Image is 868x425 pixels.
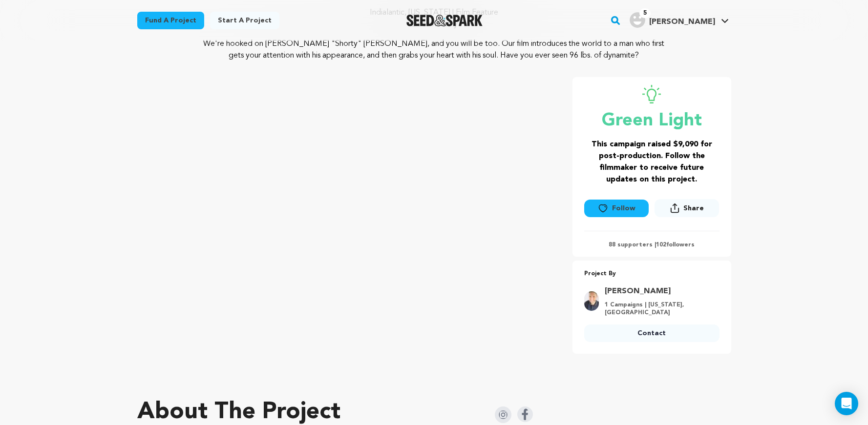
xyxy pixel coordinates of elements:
a: Seed&Spark Homepage [406,15,483,26]
span: Share [655,199,719,221]
h3: This campaign raised $9,090 for post-production. Follow the filmmaker to receive future updates o... [584,139,720,185]
a: Kathy K.'s Profile [628,10,731,28]
p: 88 supporters | followers [584,241,720,249]
span: [PERSON_NAME] [649,18,715,26]
p: 1 Campaigns | [US_STATE], [GEOGRAPHIC_DATA] [605,301,714,317]
a: Contact [584,324,720,342]
p: We're hooked on [PERSON_NAME] "Shorty" [PERSON_NAME], and you will be too. Our film introduces th... [196,38,672,61]
a: Fund a project [137,12,204,29]
span: Kathy K.'s Profile [628,10,731,31]
span: 5 [639,8,651,18]
p: Project By [584,268,720,280]
img: user.png [630,12,645,28]
div: Open Intercom Messenger [835,392,858,415]
span: 102 [656,242,666,248]
img: Seed&Spark Logo Dark Mode [406,15,483,26]
button: Share [655,199,719,217]
a: Start a project [210,12,279,29]
a: Goto Loren Goldfarb profile [605,285,714,297]
p: Green Light [584,111,720,131]
img: Seed&Spark Facebook Icon [517,406,533,422]
span: Share [683,203,704,213]
img: 479a2c41055ce2d7.jpg [584,291,599,311]
button: Follow [584,200,649,217]
h1: About The Project [137,401,340,424]
img: Seed&Spark Instagram Icon [495,406,511,423]
div: Kathy K.'s Profile [630,12,715,28]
